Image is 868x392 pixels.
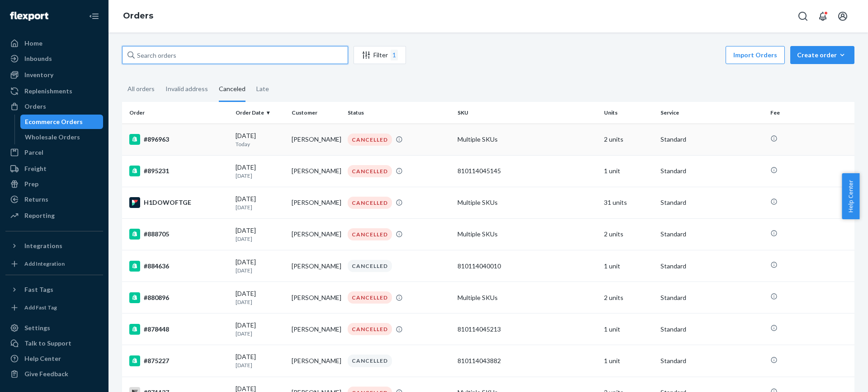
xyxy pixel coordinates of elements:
[660,262,763,271] p: Standard
[5,84,103,98] a: Replenishments
[348,323,392,335] div: CANCELLED
[129,355,228,366] div: #875227
[600,155,656,187] td: 1 unit
[24,354,61,363] div: Help Center
[458,262,597,271] div: 810114040010
[288,187,344,218] td: [PERSON_NAME]
[454,218,600,250] td: Multiple SKUs
[256,77,269,101] div: Late
[20,130,104,144] a: Wholesale Orders
[127,77,155,101] div: All orders
[5,177,103,191] a: Prep
[348,291,392,304] div: CANCELLED
[348,165,392,177] div: CANCELLED
[660,230,763,239] p: Standard
[5,145,103,160] a: Parcel
[122,46,348,64] input: Search orders
[600,102,656,124] th: Units
[5,192,103,207] a: Returns
[24,102,46,111] div: Orders
[5,36,103,51] a: Home
[165,77,208,101] div: Invalid address
[5,282,103,297] button: Fast Tags
[288,345,344,377] td: [PERSON_NAME]
[129,292,228,303] div: #880896
[354,50,406,60] div: Filter
[288,124,344,155] td: [PERSON_NAME]
[348,197,392,209] div: CANCELLED
[24,323,50,332] div: Settings
[5,68,103,82] a: Inventory
[660,356,763,365] p: Standard
[236,321,284,337] div: [DATE]
[236,131,284,148] div: [DATE]
[123,11,153,21] a: Orders
[354,46,406,64] button: Filter
[842,173,859,219] button: Help Center
[24,260,65,267] div: Add Integration
[236,267,284,274] p: [DATE]
[458,325,597,334] div: 810114045213
[348,355,392,367] div: CANCELLED
[5,321,103,335] a: Settings
[348,134,392,146] div: CANCELLED
[25,133,80,142] div: Wholesale Orders
[10,12,48,21] img: Flexport logo
[236,203,284,211] p: [DATE]
[391,50,398,60] div: 1
[236,172,284,180] p: [DATE]
[232,102,288,124] th: Order Date
[790,46,854,64] button: Create order
[5,208,103,223] a: Reporting
[660,166,763,175] p: Standard
[5,51,103,66] a: Inbounds
[348,260,392,272] div: CANCELLED
[600,187,656,218] td: 31 units
[5,300,103,315] a: Add Fast Tag
[24,87,72,96] div: Replenishments
[454,102,600,124] th: SKU
[129,229,228,240] div: #888705
[600,282,656,314] td: 2 units
[767,102,854,124] th: Fee
[454,282,600,314] td: Multiple SKUs
[24,285,53,294] div: Fast Tags
[660,325,763,334] p: Standard
[600,345,656,377] td: 1 unit
[600,218,656,250] td: 2 units
[24,195,48,204] div: Returns
[726,46,785,64] button: Import Orders
[20,115,104,129] a: Ecommerce Orders
[24,211,55,220] div: Reporting
[236,235,284,243] p: [DATE]
[5,99,103,114] a: Orders
[600,250,656,282] td: 1 unit
[5,336,103,350] a: Talk to Support
[24,304,57,311] div: Add Fast Tag
[600,124,656,155] td: 2 units
[288,314,344,345] td: [PERSON_NAME]
[660,293,763,302] p: Standard
[660,135,763,144] p: Standard
[660,198,763,207] p: Standard
[236,330,284,337] p: [DATE]
[24,241,62,250] div: Integrations
[236,352,284,369] div: [DATE]
[458,356,597,365] div: 810114043882
[24,164,47,173] div: Freight
[85,7,103,25] button: Close Navigation
[657,102,767,124] th: Service
[794,7,812,25] button: Open Search Box
[348,228,392,240] div: CANCELLED
[236,298,284,306] p: [DATE]
[797,51,848,60] div: Create order
[236,258,284,274] div: [DATE]
[458,166,597,175] div: 810114045145
[5,239,103,253] button: Integrations
[129,197,228,208] div: H1DOWOFTGE
[219,77,245,102] div: Canceled
[236,361,284,369] p: [DATE]
[24,54,52,63] div: Inbounds
[24,339,71,348] div: Talk to Support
